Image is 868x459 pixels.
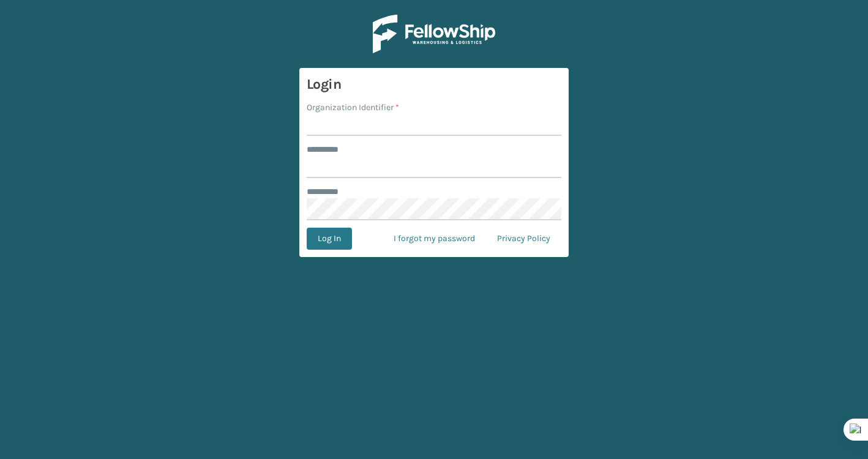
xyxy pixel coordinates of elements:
a: Privacy Policy [486,228,561,250]
label: Organization Identifier [307,101,399,114]
button: Log In [307,228,352,250]
img: Logo [373,15,495,53]
h3: Login [307,75,561,94]
a: I forgot my password [383,228,486,250]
